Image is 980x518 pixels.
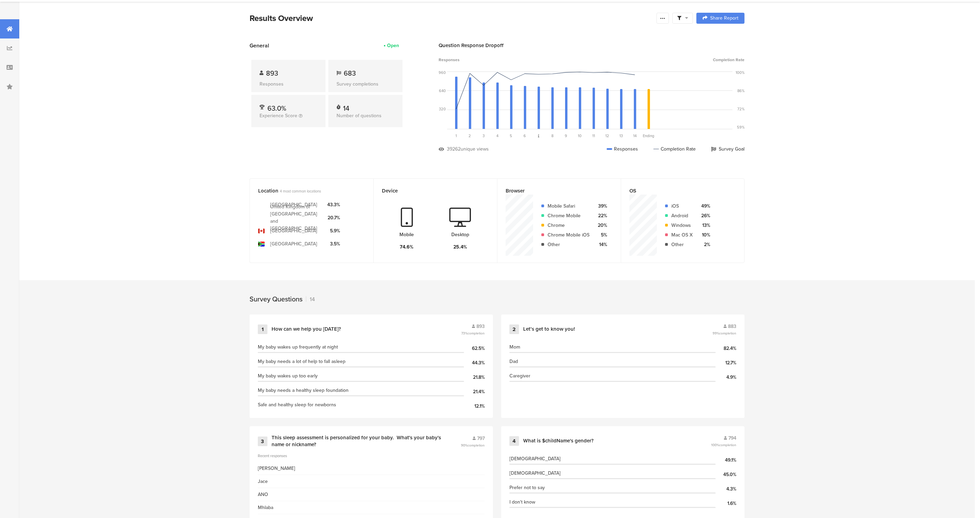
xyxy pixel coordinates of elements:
div: 43.3% [327,201,340,208]
div: Device [382,187,477,195]
div: 4.9% [716,374,736,381]
span: 9 [565,133,568,139]
div: Completion Rate [653,145,696,153]
span: 3 [483,133,485,139]
span: 5 [510,133,513,139]
div: 12.7% [716,359,736,366]
span: My baby needs a healthy sleep foundation [258,387,349,394]
span: 90% [461,443,485,448]
span: Responses [439,57,460,63]
span: 73% [461,331,485,336]
div: iOS [671,202,693,210]
div: Mac OS X [671,231,693,239]
div: 62.5% [464,345,485,352]
div: 74.6% [400,243,414,251]
span: My baby wakes up frequently at night [258,343,338,351]
div: Other [671,241,693,248]
span: 4 [496,133,498,139]
span: 893 [476,323,485,330]
span: Experience Score [260,112,297,119]
span: completion [467,443,485,448]
span: Number of questions [337,112,382,119]
div: Android [671,212,693,219]
div: 20.7% [327,214,340,221]
div: [GEOGRAPHIC_DATA] [270,240,317,247]
div: 21.8% [464,374,485,381]
span: Completion Rate [713,57,745,63]
div: 59% [737,124,745,130]
span: 14 [633,133,637,139]
div: Other [548,241,590,248]
span: 893 [266,68,278,78]
div: 3.5% [327,240,340,247]
div: 12.1% [464,403,485,410]
div: 82.4% [716,345,736,352]
div: Mobile [400,231,414,238]
span: [DEMOGRAPHIC_DATA] [509,455,561,462]
div: Results Overview [250,12,653,24]
span: 2 [469,133,471,139]
div: 1.6% [716,500,736,507]
div: Question Response Dropoff [439,42,745,49]
div: Responses [260,80,317,88]
div: Location [258,187,354,195]
span: 100% [711,442,736,448]
span: Dad [509,358,518,365]
span: Safe and healthy sleep for newborns [258,401,336,408]
div: 14 [343,103,349,110]
div: 2 [509,324,519,334]
div: What is $childName's gender? [523,438,594,444]
div: How can we help you [DATE]? [272,326,341,333]
div: [PERSON_NAME] [258,465,295,472]
div: Mobile Safari [548,202,590,210]
div: 72% [737,106,745,112]
span: My baby needs a lot of help to fall asleep [258,358,345,365]
div: 960 [439,70,446,75]
span: 10 [578,133,582,139]
span: Mom [509,343,520,351]
span: completion [719,331,736,336]
div: Chrome Mobile [548,212,590,219]
div: Desktop [451,231,469,238]
div: 49.1% [716,456,736,464]
div: 4.3% [716,485,736,493]
div: 14% [595,241,607,248]
div: [GEOGRAPHIC_DATA] [270,201,317,208]
span: 683 [344,68,356,78]
div: Survey completions [337,80,394,88]
span: 797 [477,435,485,442]
div: 320 [439,106,446,112]
div: 5% [595,231,607,239]
div: 26% [698,212,710,219]
span: Share Report [710,16,738,21]
span: 13 [619,133,623,139]
span: completion [467,331,485,336]
div: Recent responses [258,453,485,459]
div: United Kingdom of [GEOGRAPHIC_DATA] and [GEOGRAPHIC_DATA] [270,203,322,232]
div: Open [387,42,399,49]
span: 63.0% [267,103,286,113]
div: 1 [258,324,267,334]
div: Responses [607,145,638,153]
div: 21.4% [464,388,485,395]
span: I don't know [509,498,535,506]
div: 14 [306,295,315,303]
div: Windows [671,222,693,229]
div: 44.3% [464,359,485,366]
div: unique views [461,145,489,153]
div: 39% [595,202,607,210]
span: 8 [551,133,553,139]
div: Chrome Mobile iOS [548,231,590,239]
span: My baby wakes up too early [258,372,318,379]
div: Browser [506,187,601,195]
div: 22% [595,212,607,219]
div: 86% [737,88,745,93]
span: 6 [524,133,526,139]
div: 39262 [447,145,461,153]
span: General [250,42,269,49]
div: 20% [595,222,607,229]
div: 640 [439,88,446,93]
span: 12 [606,133,609,139]
span: 11 [592,133,595,139]
div: Jace [258,478,268,485]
